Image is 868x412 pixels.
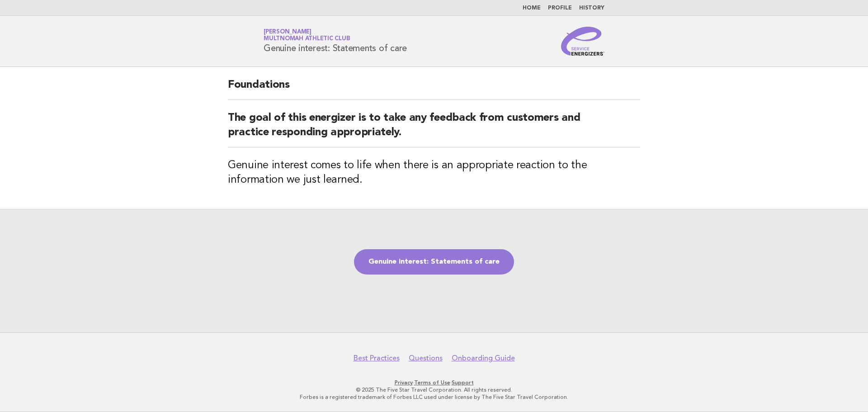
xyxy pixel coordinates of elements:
a: Support [452,379,474,386]
a: History [579,5,604,11]
h2: Foundations [228,78,640,100]
a: Genuine interest: Statements of care [354,249,514,275]
span: Multnomah Athletic Club [264,36,350,42]
p: Forbes is a registered trademark of Forbes LLC used under license by The Five Star Travel Corpora... [157,393,711,401]
a: Privacy [395,379,413,386]
a: Questions [409,354,443,363]
h3: Genuine interest comes to life when there is an appropriate reaction to the information we just l... [228,158,640,187]
h2: The goal of this energizer is to take any feedback from customers and practice responding appropr... [228,111,640,147]
img: Service Energizers [561,27,604,56]
a: [PERSON_NAME]Multnomah Athletic Club [264,29,350,42]
h1: Genuine interest: Statements of care [264,29,407,53]
a: Profile [548,5,572,11]
a: Terms of Use [414,379,450,386]
a: Home [523,5,541,11]
p: © 2025 The Five Star Travel Corporation. All rights reserved. [157,386,711,393]
p: · · [157,379,711,386]
a: Onboarding Guide [452,354,515,363]
a: Best Practices [354,354,400,363]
